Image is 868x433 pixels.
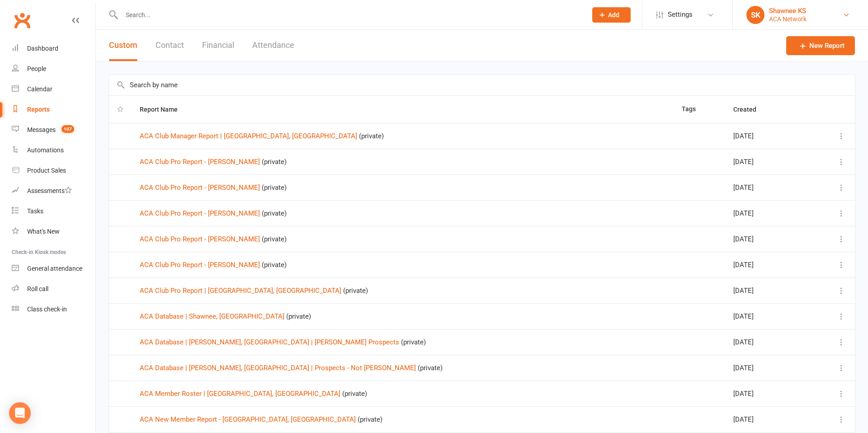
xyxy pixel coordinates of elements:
[11,9,33,32] a: Clubworx
[12,59,95,79] a: People
[262,209,287,217] span: (private)
[262,261,287,269] span: (private)
[12,181,95,201] a: Assessments
[119,9,580,21] input: Search...
[27,265,82,272] div: General attendance
[12,140,95,160] a: Automations
[12,221,95,242] a: What's New
[156,30,184,61] button: Contact
[61,125,74,133] span: 107
[733,106,766,113] span: Created
[725,355,809,381] td: [DATE]
[769,15,807,23] div: ACA Network
[252,30,294,61] button: Attendance
[725,406,809,432] td: [DATE]
[27,65,46,72] div: People
[12,259,95,279] a: General attendance kiosk mode
[725,123,809,149] td: [DATE]
[12,38,95,59] a: Dashboard
[12,279,95,299] a: Roll call
[140,312,284,320] a: ACA Database | Shawnee, [GEOGRAPHIC_DATA]
[109,30,137,61] button: Custom
[343,287,368,295] span: (private)
[359,132,384,140] span: (private)
[12,160,95,181] a: Product Sales
[725,200,809,226] td: [DATE]
[27,146,64,154] div: Automations
[12,299,95,320] a: Class kiosk mode
[27,285,48,292] div: Roll call
[401,338,426,346] span: (private)
[608,11,619,19] span: Add
[202,30,234,61] button: Financial
[27,207,43,215] div: Tasks
[140,106,188,113] span: Report Name
[725,174,809,200] td: [DATE]
[592,7,631,23] button: Add
[262,158,287,166] span: (private)
[12,79,95,99] a: Calendar
[27,126,56,133] div: Messages
[725,329,809,355] td: [DATE]
[262,184,287,192] span: (private)
[140,287,341,295] a: ACA Club Pro Report | [GEOGRAPHIC_DATA], [GEOGRAPHIC_DATA]
[27,85,52,93] div: Calendar
[668,5,693,25] span: Settings
[140,338,399,346] a: ACA Database | [PERSON_NAME], [GEOGRAPHIC_DATA] | [PERSON_NAME] Prospects
[12,99,95,120] a: Reports
[27,45,58,52] div: Dashboard
[12,201,95,221] a: Tasks
[140,364,416,372] a: ACA Database | [PERSON_NAME], [GEOGRAPHIC_DATA] | Prospects - Not [PERSON_NAME]
[140,132,357,140] a: ACA Club Manager Report | [GEOGRAPHIC_DATA], [GEOGRAPHIC_DATA]
[27,167,66,174] div: Product Sales
[140,184,260,192] a: ACA Club Pro Report - [PERSON_NAME]
[140,235,260,243] a: ACA Club Pro Report - [PERSON_NAME]
[786,36,855,55] a: New Report
[12,120,95,140] a: Messages 107
[140,104,188,115] button: Report Name
[9,402,31,424] div: Open Intercom Messenger
[725,278,809,303] td: [DATE]
[140,415,356,424] a: ACA New Member Report - [GEOGRAPHIC_DATA], [GEOGRAPHIC_DATA]
[746,6,764,24] div: SK
[140,390,340,398] a: ACA Member Roster | [GEOGRAPHIC_DATA], [GEOGRAPHIC_DATA]
[27,228,60,235] div: What's New
[674,96,725,123] th: Tags
[140,209,260,217] a: ACA Club Pro Report - [PERSON_NAME]
[27,187,72,194] div: Assessments
[725,149,809,174] td: [DATE]
[725,381,809,406] td: [DATE]
[358,415,382,424] span: (private)
[418,364,443,372] span: (private)
[769,7,807,15] div: Shawnee KS
[140,158,260,166] a: ACA Club Pro Report - [PERSON_NAME]
[27,306,67,313] div: Class check-in
[725,226,809,252] td: [DATE]
[286,312,311,320] span: (private)
[725,303,809,329] td: [DATE]
[140,261,260,269] a: ACA Club Pro Report - [PERSON_NAME]
[725,252,809,278] td: [DATE]
[109,75,855,95] input: Search by name
[27,106,50,113] div: Reports
[342,390,367,398] span: (private)
[262,235,287,243] span: (private)
[733,104,766,115] button: Created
